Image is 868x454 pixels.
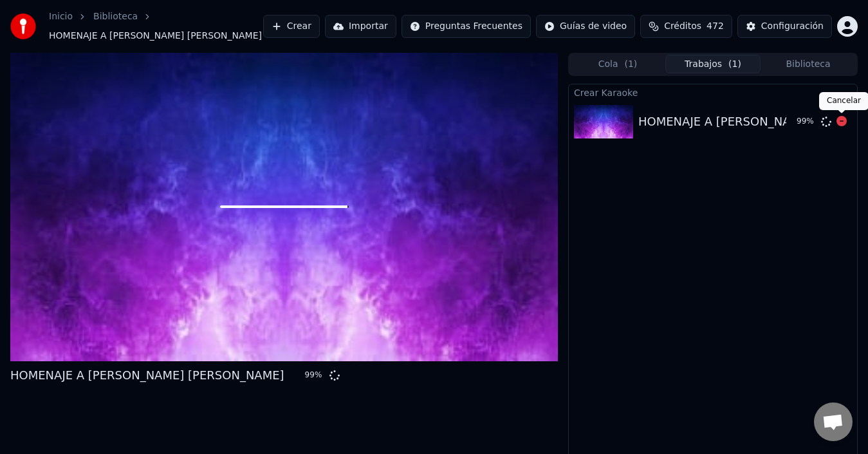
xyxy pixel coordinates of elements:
div: 99 % [305,370,324,381]
span: 472 [706,20,724,33]
span: HOMENAJE A [PERSON_NAME] [PERSON_NAME] [49,30,262,43]
a: Biblioteca [93,10,138,23]
span: ( 1 ) [624,58,637,71]
button: Importar [325,15,396,38]
button: Configuración [737,15,832,38]
div: 99 % [797,117,816,127]
nav: breadcrumb [49,10,263,43]
button: Trabajos [665,55,761,73]
button: Biblioteca [761,55,856,73]
span: ( 1 ) [728,58,741,71]
div: Chat abierto [814,402,853,441]
div: Configuración [761,20,824,33]
button: Guías de video [536,15,635,38]
a: Inicio [49,10,73,23]
button: Crear [263,15,320,38]
div: HOMENAJE A [PERSON_NAME] [PERSON_NAME] [10,366,284,384]
button: Cola [570,55,665,73]
div: Crear Karaoke [569,84,857,100]
span: Créditos [664,20,701,33]
button: Preguntas Frecuentes [402,15,531,38]
button: Créditos472 [640,15,732,38]
img: youka [10,14,36,39]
